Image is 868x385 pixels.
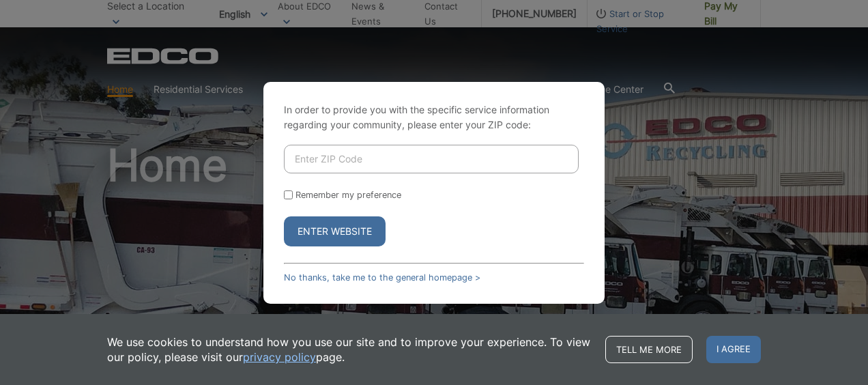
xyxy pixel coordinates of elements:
[284,102,584,132] p: In order to provide you with the specific service information regarding your community, please en...
[605,336,693,363] a: Tell me more
[284,216,386,246] button: Enter Website
[295,190,401,200] label: Remember my preference
[107,334,592,365] p: We use cookies to understand how you use our site and to improve your experience. To view our pol...
[284,272,480,283] a: No thanks, take me to the general homepage >
[284,145,579,173] input: Enter ZIP Code
[706,336,761,363] span: I agree
[243,350,316,365] a: privacy policy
